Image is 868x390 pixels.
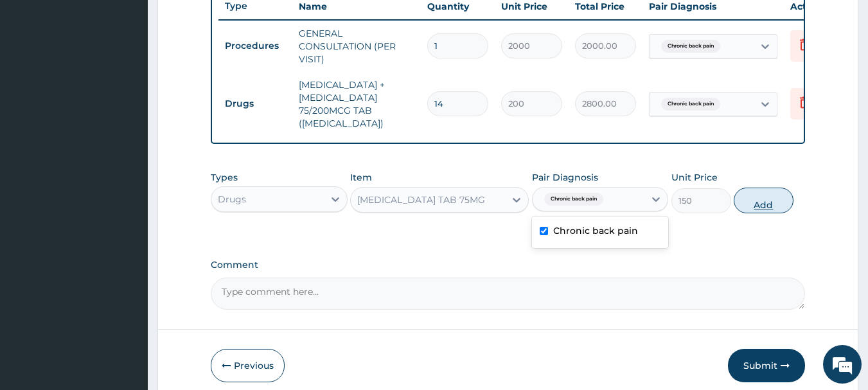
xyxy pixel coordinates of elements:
label: Chronic back pain [553,224,638,237]
div: Minimize live chat window [211,6,242,37]
label: Item [350,171,372,184]
label: Comment [211,260,806,270]
span: We're online! [75,114,177,244]
td: GENERAL CONSULTATION (PER VISIT) [292,21,421,72]
label: Pair Diagnosis [532,171,598,184]
span: Chronic back pain [661,98,720,111]
td: Procedures [218,34,292,58]
label: Unit Price [671,171,718,184]
td: [MEDICAL_DATA] + [MEDICAL_DATA] 75/200MCG TAB ([MEDICAL_DATA]) [292,72,421,136]
button: Previous [211,349,285,382]
button: Add [734,188,793,213]
button: Submit [728,349,805,382]
span: Chronic back pain [544,193,603,206]
td: Drugs [218,92,292,116]
div: Drugs [218,193,246,206]
div: Chat with us now [67,72,216,89]
label: Types [211,172,238,183]
span: Chronic back pain [661,40,720,53]
img: d_794563401_company_1708531726252_794563401 [24,64,52,96]
div: [MEDICAL_DATA] TAB 75MG [357,193,485,206]
textarea: Type your message and hit 'Enter' [6,256,245,301]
